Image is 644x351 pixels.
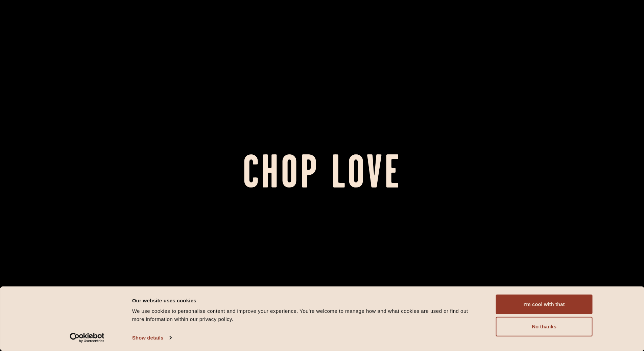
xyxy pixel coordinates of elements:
[132,296,481,304] div: Our website uses cookies
[57,333,117,343] a: Usercentrics Cookiebot - opens in a new window
[132,307,481,323] div: We use cookies to personalise content and improve your experience. You're welcome to manage how a...
[496,295,593,314] button: I'm cool with that
[132,333,171,343] a: Show details
[496,317,593,336] button: No thanks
